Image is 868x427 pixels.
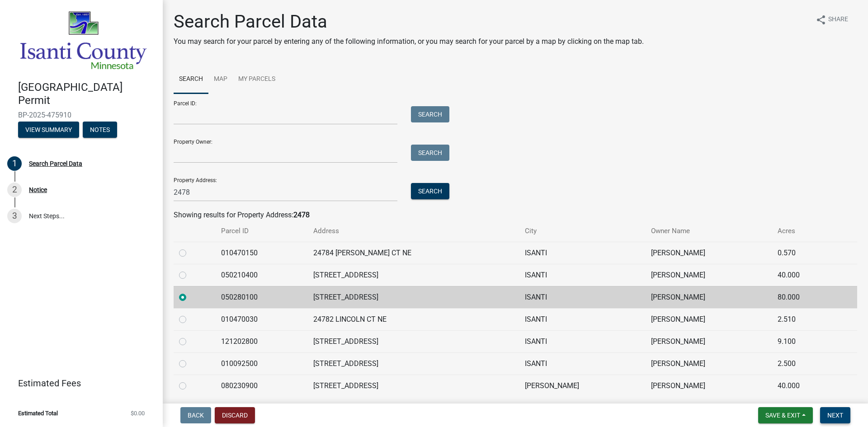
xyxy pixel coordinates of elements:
td: 40.000 [772,264,836,286]
td: [PERSON_NAME] [646,375,772,397]
td: [PERSON_NAME] [646,352,772,375]
td: ISANTI [519,264,646,286]
div: 3 [7,209,22,223]
td: 050280100 [216,286,308,308]
td: [PERSON_NAME] [646,330,772,352]
div: 2 [7,183,22,197]
td: [STREET_ADDRESS] [308,375,519,397]
a: My Parcels [233,65,281,94]
td: [PERSON_NAME] [646,242,772,264]
th: Address [308,221,519,242]
div: 1 [7,156,22,171]
td: 2.500 [772,352,836,375]
span: BP-2025-475910 [18,111,145,119]
td: ISANTI [519,352,646,375]
td: ISANTI [519,286,646,308]
button: Notes [83,122,117,138]
td: [PERSON_NAME] [646,264,772,286]
td: [PERSON_NAME] [519,375,646,397]
strong: 2478 [293,211,310,219]
button: Search [411,145,449,161]
th: Parcel ID [216,221,308,242]
div: Search Parcel Data [29,160,82,167]
button: Next [820,407,850,423]
td: 010092500 [216,352,308,375]
td: 9.100 [772,330,836,352]
td: [STREET_ADDRESS] [308,330,519,352]
td: 2.510 [772,308,836,330]
button: Search [411,183,449,199]
td: ISANTI [519,308,646,330]
h1: Search Parcel Data [174,11,644,33]
p: You may search for your parcel by entering any of the following information, or you may search fo... [174,36,644,47]
td: [PERSON_NAME] [646,286,772,308]
td: 0.570 [772,242,836,264]
span: Share [828,14,848,25]
wm-modal-confirm: Notes [83,127,117,134]
h4: [GEOGRAPHIC_DATA] Permit [18,81,156,107]
td: [STREET_ADDRESS] [308,286,519,308]
td: 24782 LINCOLN CT NE [308,308,519,330]
button: shareShare [808,11,855,28]
button: Search [411,106,449,122]
button: Back [180,407,211,423]
td: 050210400 [216,264,308,286]
span: Next [827,412,843,419]
td: 010470150 [216,242,308,264]
i: share [816,14,826,25]
td: [STREET_ADDRESS] [308,352,519,375]
a: Search [174,65,208,94]
span: Back [188,412,204,419]
div: Showing results for Property Address: [174,210,857,221]
a: Estimated Fees [7,374,148,392]
td: 121202800 [216,330,308,352]
td: ISANTI [519,330,646,352]
span: $0.00 [131,410,145,416]
button: Discard [215,407,255,423]
a: Map [208,65,233,94]
td: [PERSON_NAME] [646,308,772,330]
wm-modal-confirm: Summary [18,127,79,134]
th: Acres [772,221,836,242]
td: 40.000 [772,375,836,397]
button: View Summary [18,122,79,138]
button: Save & Exit [758,407,813,423]
td: 24784 [PERSON_NAME] CT NE [308,242,519,264]
td: 80.000 [772,286,836,308]
td: [STREET_ADDRESS] [308,264,519,286]
span: Estimated Total [18,410,58,416]
div: Notice [29,187,47,193]
td: 080230900 [216,375,308,397]
span: Save & Exit [765,412,800,419]
img: Isanti County, Minnesota [18,9,148,71]
th: City [519,221,646,242]
td: ISANTI [519,242,646,264]
th: Owner Name [646,221,772,242]
td: 010470030 [216,308,308,330]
